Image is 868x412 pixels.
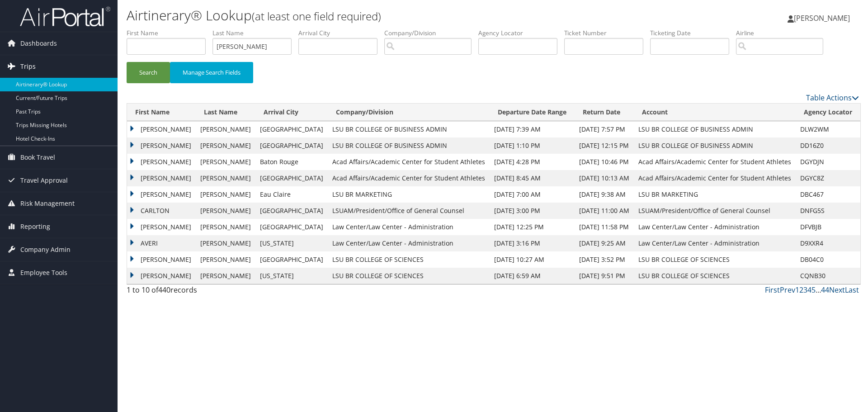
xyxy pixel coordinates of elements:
[634,251,796,268] td: LSU BR COLLEGE OF SCIENCES
[196,121,255,137] td: [PERSON_NAME]
[799,285,803,295] a: 2
[811,285,816,295] a: 5
[328,104,490,121] th: Company/Division
[796,268,860,284] td: CQNB30
[127,6,615,25] h1: Airtinerary® Lookup
[20,6,110,27] img: airportal-logo.png
[807,285,811,295] a: 4
[196,251,255,268] td: [PERSON_NAME]
[328,219,490,235] td: Law Center/Law Center - Administration
[634,268,796,284] td: LSU BR COLLEGE OF SCIENCES
[796,235,860,251] td: D9XXR4
[490,251,575,268] td: [DATE] 10:27 AM
[796,251,860,268] td: DB04C0
[20,261,67,284] span: Employee Tools
[650,28,736,38] label: Ticketing Date
[796,104,860,121] th: Agency Locator: activate to sort column ascending
[803,285,807,295] a: 3
[127,251,196,268] td: [PERSON_NAME]
[564,28,650,38] label: Ticket Number
[634,170,796,186] td: Acad Affairs/Academic Center for Student Athletes
[255,203,328,219] td: [GEOGRAPHIC_DATA]
[634,154,796,170] td: Acad Affairs/Academic Center for Student Athletes
[490,186,575,203] td: [DATE] 7:00 AM
[575,186,634,203] td: [DATE] 9:38 AM
[575,104,634,121] th: Return Date: activate to sort column ascending
[490,170,575,186] td: [DATE] 8:45 AM
[127,121,196,137] td: [PERSON_NAME]
[196,203,255,219] td: [PERSON_NAME]
[796,137,860,154] td: DD16Z0
[821,285,829,295] a: 44
[794,13,850,23] span: [PERSON_NAME]
[490,235,575,251] td: [DATE] 3:16 PM
[328,251,490,268] td: LSU BR COLLEGE OF SCIENCES
[127,154,196,170] td: [PERSON_NAME]
[845,285,859,295] a: Last
[796,203,860,219] td: DNFG5S
[127,219,196,235] td: [PERSON_NAME]
[634,137,796,154] td: LSU BR COLLEGE OF BUSINESS ADMIN
[20,55,36,78] span: Trips
[298,28,384,38] label: Arrival City
[780,285,795,295] a: Prev
[127,268,196,284] td: [PERSON_NAME]
[796,170,860,186] td: DGYC8Z
[170,62,253,83] button: Manage Search Fields
[255,137,328,154] td: [GEOGRAPHIC_DATA]
[765,285,780,295] a: First
[20,215,50,238] span: Reporting
[634,203,796,219] td: LSUAM/President/Office of General Counsel
[490,203,575,219] td: [DATE] 3:00 PM
[255,251,328,268] td: [GEOGRAPHIC_DATA]
[127,28,212,38] label: First Name
[196,154,255,170] td: [PERSON_NAME]
[328,137,490,154] td: LSU BR COLLEGE OF BUSINESS ADMIN
[575,154,634,170] td: [DATE] 10:46 PM
[127,284,300,300] div: 1 to 10 of records
[255,170,328,186] td: [GEOGRAPHIC_DATA]
[127,170,196,186] td: [PERSON_NAME]
[328,186,490,203] td: LSU BR MARKETING
[490,219,575,235] td: [DATE] 12:25 PM
[20,169,68,192] span: Travel Approval
[255,219,328,235] td: [GEOGRAPHIC_DATA]
[196,186,255,203] td: [PERSON_NAME]
[212,28,298,38] label: Last Name
[127,235,196,251] td: AVERI
[796,121,860,137] td: DLW2WM
[634,235,796,251] td: Law Center/Law Center - Administration
[795,285,799,295] a: 1
[196,268,255,284] td: [PERSON_NAME]
[20,146,55,169] span: Book Travel
[196,170,255,186] td: [PERSON_NAME]
[478,28,564,38] label: Agency Locator
[796,186,860,203] td: DBC467
[255,235,328,251] td: [US_STATE]
[575,268,634,284] td: [DATE] 9:51 PM
[158,285,170,295] span: 440
[575,121,634,137] td: [DATE] 7:57 PM
[255,121,328,137] td: [GEOGRAPHIC_DATA]
[255,268,328,284] td: [US_STATE]
[328,170,490,186] td: Acad Affairs/Academic Center for Student Athletes
[816,285,821,295] span: …
[796,219,860,235] td: DFVBJB
[575,203,634,219] td: [DATE] 11:00 AM
[20,238,71,261] span: Company Admin
[328,154,490,170] td: Acad Affairs/Academic Center for Student Athletes
[490,104,575,121] th: Departure Date Range: activate to sort column ascending
[806,93,859,103] a: Table Actions
[328,203,490,219] td: LSUAM/President/Office of General Counsel
[127,137,196,154] td: [PERSON_NAME]
[634,219,796,235] td: Law Center/Law Center - Administration
[634,104,796,121] th: Account: activate to sort column ascending
[796,154,860,170] td: DGYDJN
[490,268,575,284] td: [DATE] 6:59 AM
[328,121,490,137] td: LSU BR COLLEGE OF BUSINESS ADMIN
[255,154,328,170] td: Baton Rouge
[127,186,196,203] td: [PERSON_NAME]
[252,9,381,24] small: (at least one field required)
[196,219,255,235] td: [PERSON_NAME]
[127,203,196,219] td: CARLTON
